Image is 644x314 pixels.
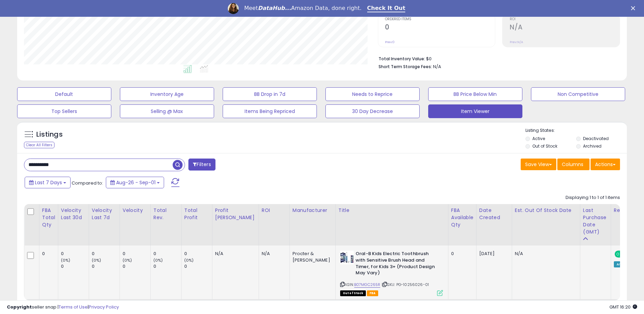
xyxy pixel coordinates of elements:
[106,177,164,188] button: Aug-26 - Sep-01
[42,207,55,228] div: FBA Total Qty
[215,207,256,221] div: Profit [PERSON_NAME]
[17,87,111,101] button: Default
[557,159,590,170] button: Columns
[479,251,507,257] div: [DATE]
[123,207,148,214] div: Velocity
[614,207,640,214] div: Repricing
[609,304,637,310] span: 2025-09-9 16:20 GMT
[223,87,317,101] button: BB Drop in 7d
[215,251,253,257] div: N/A
[591,159,620,170] button: Actions
[433,63,442,70] span: N/A
[631,6,638,10] div: Close
[153,251,181,257] div: 0
[228,3,239,14] img: Profile image for Georgie
[515,207,577,214] div: Est. Out Of Stock Date
[116,179,156,186] span: Aug-26 - Sep-01
[123,263,150,269] div: 0
[293,207,333,214] div: Manufacturer
[379,64,432,70] b: Short Term Storage Fees:
[17,104,111,118] button: Top Sellers
[451,207,473,228] div: FBA Available Qty
[7,304,32,310] strong: Copyright
[379,56,425,62] b: Total Inventory Value:
[262,207,287,214] div: ROI
[184,251,212,257] div: 0
[515,251,575,257] p: N/A
[340,290,366,296] span: All listings that are currently out of stock and unavailable for purchase on Amazon
[153,207,178,221] div: Total Rev.
[153,263,181,269] div: 0
[153,258,163,263] small: (0%)
[525,127,627,134] p: Listing States:
[184,263,212,269] div: 0
[92,263,120,269] div: 0
[532,143,557,149] label: Out of Stock
[382,282,429,287] span: | SKU: PG-10256026-01
[510,40,523,44] small: Prev: N/A
[479,207,509,221] div: Date Created
[367,290,379,296] span: FBA
[61,258,71,263] small: (0%)
[385,23,495,33] h2: 0
[42,251,53,257] div: 0
[244,5,362,12] div: Meet Amazon Data, done right.
[92,258,101,263] small: (0%)
[61,263,89,269] div: 0
[531,87,625,101] button: Non Competitive
[123,251,150,257] div: 0
[184,207,209,221] div: Total Profit
[25,177,71,188] button: Last 7 Days
[614,261,638,267] div: Amazon AI
[61,251,89,257] div: 0
[428,87,522,101] button: BB Price Below Min
[325,104,420,118] button: 30 Day Decrease
[293,251,330,263] div: Procter & [PERSON_NAME]
[566,194,620,201] div: Displaying 1 to 1 of 1 items
[72,180,103,186] span: Compared to:
[562,161,583,168] span: Columns
[188,159,215,171] button: Filters
[521,159,556,170] button: Save View
[583,207,608,236] div: Last Purchase Date (GMT)
[61,207,86,221] div: Velocity Last 30d
[262,251,284,257] div: N/A
[510,23,620,33] h2: N/A
[451,251,471,257] div: 0
[223,104,317,118] button: Items Being Repriced
[510,17,620,21] span: ROI
[356,251,439,278] b: Oral-B Kids Electric Toothbrush with Sensitive Brush Head and Timer, for Kids 3+ (Product Design ...
[258,5,291,11] i: DataHub...
[385,40,395,44] small: Prev: 0
[24,142,54,148] div: Clear All Filters
[583,136,609,141] label: Deactivated
[338,207,445,214] div: Title
[35,179,62,186] span: Last 7 Days
[89,304,119,310] a: Privacy Policy
[615,251,624,257] span: ON
[379,54,615,62] li: $0
[340,251,354,264] img: 512sIrpc9GL._SL40_.jpg
[92,251,120,257] div: 0
[92,207,117,221] div: Velocity Last 7d
[428,104,522,118] button: Item Viewer
[120,87,214,101] button: Inventory Age
[184,258,194,263] small: (0%)
[583,143,602,149] label: Archived
[354,282,381,288] a: B07MGC265R
[123,258,132,263] small: (0%)
[340,251,443,295] div: ASIN:
[36,130,63,139] h5: Listings
[7,304,119,311] div: seller snap | |
[367,5,406,12] a: Check It Out
[325,87,420,101] button: Needs to Reprice
[532,136,545,141] label: Active
[120,104,214,118] button: Selling @ Max
[59,304,88,310] a: Terms of Use
[385,17,495,21] span: Ordered Items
